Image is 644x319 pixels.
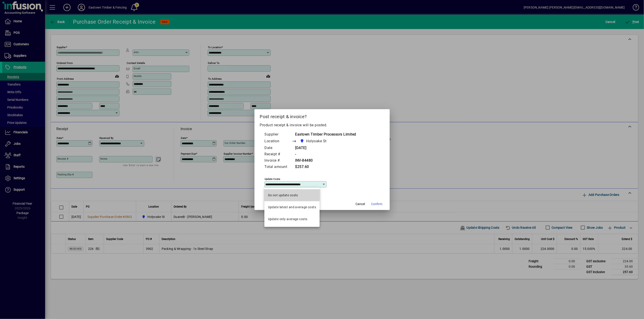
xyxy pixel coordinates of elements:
[264,158,292,164] td: Invoice #
[264,145,292,151] td: Date
[264,189,320,201] mat-option: Do not update costs
[264,131,292,138] td: Supplier
[292,145,356,151] td: [DATE]
[292,158,356,164] td: INV-84480
[371,202,383,206] span: Confirm
[254,109,390,122] h2: Post receipt & invoice?
[268,193,298,198] div: Do not update costs
[265,177,280,180] mat-label: Update costs
[264,151,292,158] td: Receipt #
[299,138,329,144] span: Holyoake St
[292,131,356,138] td: Eastown Timber Processors Limited
[356,202,365,206] span: Cancel
[264,138,292,145] td: Location
[369,200,384,208] button: Confirm
[264,213,320,225] mat-option: Update only average costs
[353,200,368,208] button: Cancel
[260,122,384,128] p: Product receipt & invoice will be posted.
[264,201,320,213] mat-option: Update latest and average costs
[306,138,327,144] span: Holyoake St
[268,205,316,210] div: Update latest and average costs
[268,217,307,222] div: Update only average costs
[292,151,356,158] td: -
[292,164,356,170] td: $257.60
[264,164,292,170] td: Total amount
